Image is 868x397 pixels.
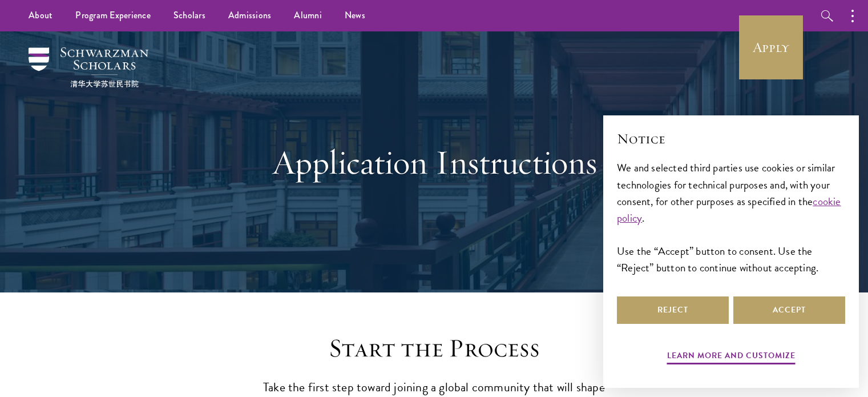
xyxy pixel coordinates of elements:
[29,47,148,87] img: Schwarzman Scholars
[739,15,803,79] a: Apply
[733,296,845,324] button: Accept
[237,142,631,183] h1: Application Instructions
[667,348,796,366] button: Learn more and customize
[617,129,845,149] h2: Notice
[617,193,841,226] a: cookie policy
[617,296,729,324] button: Reject
[257,332,611,364] h2: Start the Process
[617,159,845,275] div: We and selected third parties use cookies or similar technologies for technical purposes and, wit...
